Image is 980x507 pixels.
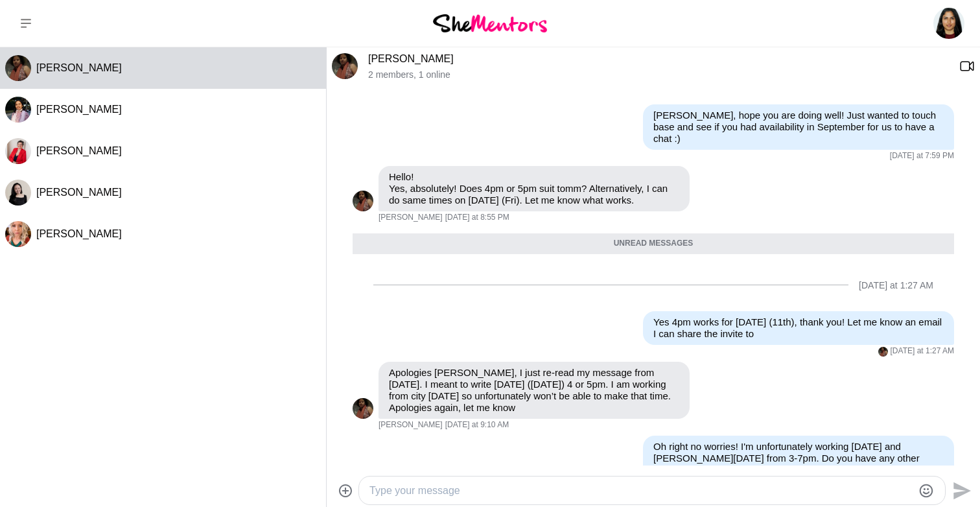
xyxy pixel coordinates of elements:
[5,138,31,164] img: K
[36,62,122,73] span: [PERSON_NAME]
[891,346,954,357] time: 2025-09-10T15:27:37.207Z
[353,191,373,211] img: K
[353,233,954,254] div: Unread messages
[389,171,679,206] p: Hello! Yes, absolutely! Does 4pm or 5pm suit tomm? Alternatively, I can do same times on [DATE] (...
[5,138,31,164] div: Kat Milner
[369,483,913,499] textarea: Type your message
[5,97,31,123] div: Ana Mercado
[332,53,358,79] div: Khushbu Gupta
[353,398,373,419] img: K
[5,221,31,247] img: I
[5,221,31,247] div: Irina
[353,191,373,211] div: Khushbu Gupta
[5,97,31,123] img: A
[933,8,964,39] img: Danu Gurusinghe
[878,347,888,357] div: Khushbu Gupta
[368,69,949,80] p: 2 members , 1 online
[36,228,122,239] span: [PERSON_NAME]
[878,347,888,357] img: K
[36,187,122,198] span: [PERSON_NAME]
[389,367,679,414] p: Apologies [PERSON_NAME], I just re-read my message from [DATE]. I meant to write [DATE] ([DATE]) ...
[445,420,509,430] time: 2025-09-10T23:10:29.084Z
[653,441,944,476] p: Oh right no worries! I'm unfortunately working [DATE] and [PERSON_NAME][DATE] from 3-7pm. Do you ...
[5,180,31,206] div: Eden Lau
[433,14,547,32] img: She Mentors Logo
[918,483,934,499] button: Emoji picker
[5,180,31,206] img: E
[5,55,31,81] div: Khushbu Gupta
[36,145,122,156] span: [PERSON_NAME]
[5,55,31,81] img: K
[379,213,443,223] span: [PERSON_NAME]
[946,476,975,505] button: Send
[653,110,944,145] p: [PERSON_NAME], hope you are doing well! Just wanted to touch base and see if you had availability...
[353,398,373,419] div: Khushbu Gupta
[379,420,443,430] span: [PERSON_NAME]
[368,53,454,64] a: [PERSON_NAME]
[332,53,358,79] img: K
[653,316,944,340] p: Yes 4pm works for [DATE] (11th), thank you! Let me know an email I can share the invite to
[445,213,509,223] time: 2025-09-10T10:55:58.168Z
[859,280,933,291] div: [DATE] at 1:27 AM
[890,151,954,161] time: 2025-09-10T09:59:35.957Z
[36,104,122,115] span: [PERSON_NAME]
